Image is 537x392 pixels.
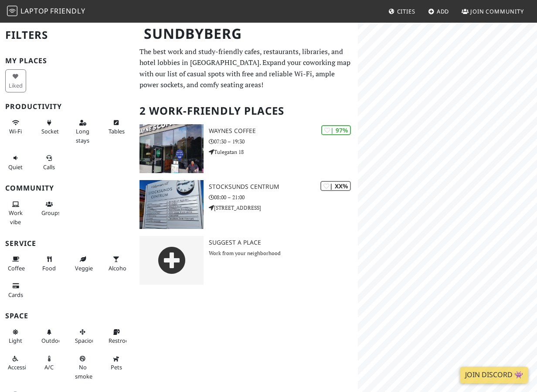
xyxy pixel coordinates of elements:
span: Accessible [8,363,34,371]
span: Coffee [8,264,25,272]
button: Food [39,252,60,275]
button: Spacious [72,325,93,348]
h1: Sundbyberg [137,22,356,46]
button: Long stays [72,116,93,147]
div: | 97% [321,125,351,135]
span: Natural light [9,337,22,344]
p: 07:30 – 19:30 [209,137,358,146]
a: Add [425,3,453,19]
span: Add [437,7,449,15]
span: Long stays [76,127,89,144]
p: Work from your neighborhood [209,249,358,257]
p: Tulegatan 18 [209,148,358,156]
span: Join Community [470,7,524,15]
span: Pet friendly [111,363,122,371]
span: Group tables [41,209,61,217]
a: Cities [385,3,419,19]
span: Friendly [50,6,85,16]
img: Stocksunds Centrum [139,180,204,229]
h3: Suggest a Place [209,239,358,246]
a: Join Community [458,3,527,19]
button: Outdoor [39,325,60,348]
span: Laptop [20,6,49,16]
h3: Waynes Coffee [209,127,358,135]
a: LaptopFriendly LaptopFriendly [7,4,85,19]
h2: 2 Work-Friendly Places [139,98,353,124]
h3: Productivity [5,102,129,111]
a: Suggest a Place Work from your neighborhood [134,236,358,285]
h3: Service [5,239,129,248]
button: Tables [106,116,127,139]
button: Sockets [39,116,60,139]
button: Work vibe [5,197,26,229]
button: Cards [5,279,26,302]
button: Wi-Fi [5,116,26,139]
span: Alcohol [109,264,128,272]
span: Spacious [75,337,98,344]
button: Groups [39,197,60,220]
span: People working [9,209,23,225]
span: Stable Wi-Fi [9,127,22,135]
p: The best work and study-friendly cafes, restaurants, libraries, and hotel lobbies in [GEOGRAPHIC_... [139,46,353,91]
a: Join Discord 👾 [460,367,528,383]
a: Waynes Coffee | 97% Waynes Coffee 07:30 – 19:30 Tulegatan 18 [134,124,358,173]
img: LaptopFriendly [7,6,17,16]
button: Accessible [5,351,26,375]
span: Air conditioned [44,363,54,371]
span: Veggie [75,264,93,272]
h3: Space [5,312,129,320]
button: Calls [39,151,60,174]
h3: Community [5,184,129,192]
img: Waynes Coffee [139,124,204,173]
img: gray-place-d2bdb4477600e061c01bd816cc0f2ef0cfcb1ca9e3ad78868dd16fb2af073a21.png [139,236,204,285]
button: A/C [39,351,60,375]
span: Restroom [109,337,134,344]
span: Cities [397,7,415,15]
p: [STREET_ADDRESS] [209,204,358,212]
a: Stocksunds Centrum | XX% Stocksunds Centrum 08:00 – 21:00 [STREET_ADDRESS] [134,180,358,229]
h3: My Places [5,57,129,65]
span: Video/audio calls [43,163,55,171]
button: No smoke [72,351,93,383]
span: Food [42,264,56,272]
button: Quiet [5,151,26,174]
span: Work-friendly tables [109,127,125,135]
span: Smoke free [75,363,92,380]
button: Light [5,325,26,348]
p: 08:00 – 21:00 [209,193,358,201]
span: Outdoor area [41,337,64,344]
div: | XX% [320,181,351,191]
span: Credit cards [8,291,23,299]
button: Restroom [106,325,127,348]
button: Alcohol [106,252,127,275]
h3: Stocksunds Centrum [209,183,358,191]
h2: Filters [5,22,129,48]
button: Coffee [5,252,26,275]
span: Quiet [8,163,23,171]
button: Veggie [72,252,93,275]
span: Power sockets [41,127,61,135]
button: Pets [106,351,127,375]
